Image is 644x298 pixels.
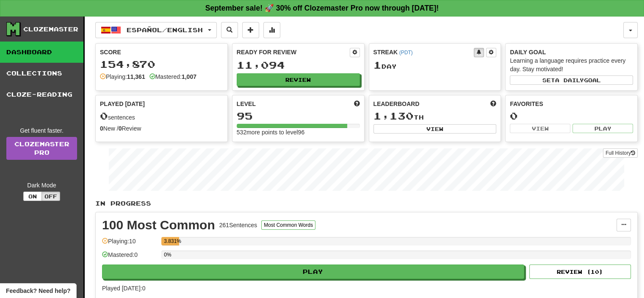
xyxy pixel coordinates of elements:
div: Playing: 10 [102,237,157,251]
div: New / Review [100,124,223,133]
button: View [510,124,570,133]
span: 0 [100,110,108,122]
span: Played [DATE] [100,100,145,108]
span: Español / English [127,26,203,33]
strong: September sale! 🚀 30% off Clozemaster Pro now through [DATE]! [205,4,439,12]
button: Play [102,265,524,279]
div: sentences [100,111,223,122]
div: 0 [510,111,633,121]
button: More stats [263,22,280,38]
span: This week in points, UTC [490,100,496,108]
strong: 0 [119,125,122,132]
div: Learning a language requires practice every day. Stay motivated! [510,56,633,73]
div: 3.831% [164,237,179,245]
span: 1 [373,59,381,71]
button: Review [237,73,360,86]
span: Open feedback widget [6,287,70,295]
button: Most Common Words [261,220,315,230]
button: Add sentence to collection [242,22,259,38]
div: 95 [237,111,360,121]
button: Full History [603,148,638,158]
div: Get fluent faster. [6,126,77,135]
button: Off [41,192,60,201]
div: Favorites [510,100,633,108]
div: 154,870 [100,59,223,70]
button: Español/English [95,22,217,38]
div: Mastered: 0 [102,251,157,265]
p: In Progress [95,199,638,208]
strong: 11,361 [127,73,145,80]
strong: 0 [100,125,103,132]
strong: 1,007 [182,73,196,80]
div: Playing: [100,72,145,81]
span: 1,130 [373,110,414,122]
button: Play [572,124,633,133]
span: Level [237,100,256,108]
span: Score more points to level up [354,100,360,108]
div: Mastered: [149,72,196,81]
span: Played [DATE]: 0 [102,285,145,292]
div: 100 Most Common [102,219,215,231]
div: Streak [373,48,474,56]
a: (PDT) [399,50,413,56]
div: Dark Mode [6,181,77,189]
div: 11,094 [237,60,360,70]
a: ClozemasterPro [6,137,77,160]
button: Seta dailygoal [510,75,633,85]
div: Score [100,48,223,56]
button: Review (10) [529,265,631,279]
div: Ready for Review [237,48,350,56]
button: View [373,124,497,134]
div: Clozemaster [23,25,78,33]
div: th [373,111,497,122]
button: Search sentences [221,22,238,38]
div: 532 more points to level 96 [237,128,360,136]
div: Daily Goal [510,48,633,56]
span: Leaderboard [373,100,420,108]
div: 261 Sentences [219,221,257,229]
button: On [23,192,42,201]
div: Day [373,60,497,71]
span: a daily [555,77,584,83]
